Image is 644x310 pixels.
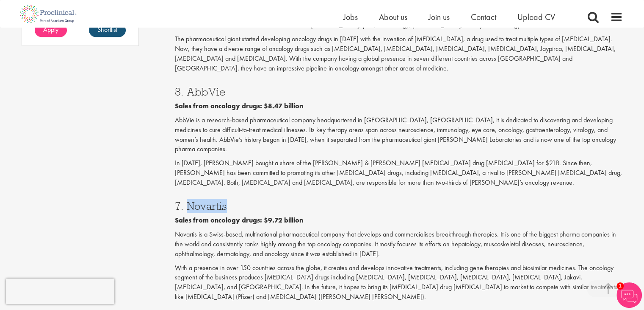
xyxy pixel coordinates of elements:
[175,216,303,225] b: Sales from oncology drugs: $9.72 billion
[175,230,623,259] p: Novartis is a Swiss-based, multinational pharmaceutical company that develops and commercialises ...
[616,282,624,290] span: 1
[616,282,642,308] img: Chatbot
[517,11,555,23] a: Upload CV
[89,23,126,37] a: Shortlist
[175,101,303,110] b: Sales from oncology drugs: $8.47 billion
[379,11,407,23] a: About us
[175,158,623,188] p: In [DATE], [PERSON_NAME] bought a share of the [PERSON_NAME] & [PERSON_NAME] [MEDICAL_DATA] drug ...
[43,25,58,34] span: Apply
[175,200,623,211] h3: 7. Novartis
[6,279,114,304] iframe: reCAPTCHA
[175,263,623,302] p: With a presence in over 150 countries across the globe, it creates and develops innovative treatm...
[471,11,496,23] a: Contact
[175,34,623,73] p: The pharmaceutical giant started developing oncology drugs in [DATE] with the invention of [MEDIC...
[428,11,450,23] a: Join us
[35,23,67,37] a: Apply
[175,116,623,154] p: AbbVie is a research-based pharmaceutical company headquartered in [GEOGRAPHIC_DATA], [GEOGRAPHIC...
[343,11,358,23] a: Jobs
[175,86,623,97] h3: 8. AbbVie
